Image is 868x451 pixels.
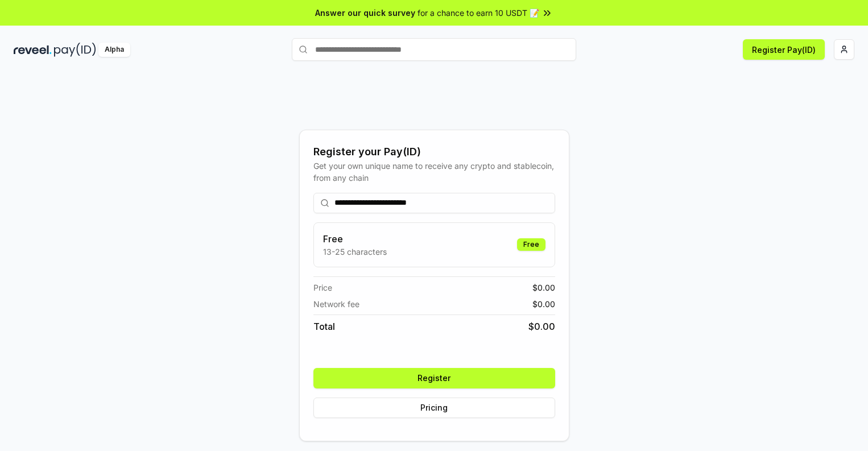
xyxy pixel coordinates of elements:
[313,144,555,160] div: Register your Pay(ID)
[14,43,52,57] img: reveel_dark
[315,7,415,19] span: Answer our quick survey
[54,43,96,57] img: pay_id
[528,320,555,333] span: $ 0.00
[313,282,332,293] span: Price
[532,282,555,293] span: $ 0.00
[418,7,539,19] span: for a chance to earn 10 USDT 📝
[98,43,130,57] div: Alpha
[313,398,555,418] button: Pricing
[323,246,387,258] p: 13-25 characters
[532,298,555,310] span: $ 0.00
[313,368,555,388] button: Register
[517,238,545,251] div: Free
[313,298,359,310] span: Network fee
[313,320,335,333] span: Total
[313,160,555,184] div: Get your own unique name to receive any crypto and stablecoin, from any chain
[323,232,387,246] h3: Free
[743,39,825,60] button: Register Pay(ID)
